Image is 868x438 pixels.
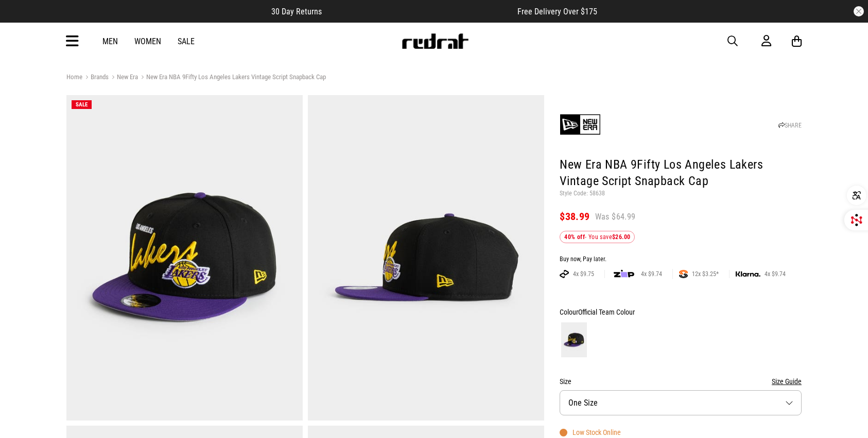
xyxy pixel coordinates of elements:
[736,271,760,277] img: KLARNA
[614,269,634,279] img: zip
[760,270,790,278] span: 4x $9.74
[560,157,802,190] h1: New Era NBA 9Fifty Los Angeles Lakers Vintage Script Snapback Cap
[342,6,497,16] iframe: Customer reviews powered by Trustpilot
[109,73,138,83] a: New Era
[178,36,195,46] a: Sale
[82,73,109,83] a: Brands
[560,190,802,198] p: Style Code: 58638
[560,231,635,243] div: - You save
[560,255,802,264] div: Buy now, Pay later.
[134,36,161,46] a: Women
[76,101,88,108] span: SALE
[778,122,802,129] a: SHARE
[679,270,688,278] img: SPLITPAY
[578,308,635,316] span: Official Team Colour
[271,7,322,16] span: 30 Day Returns
[308,95,544,421] img: New Era Nba 9fifty Los Angeles Lakers Vintage Script Snapback Cap in Multi
[564,233,585,241] b: 40% off
[560,306,802,318] div: Colour
[637,270,666,278] span: 4x $9.74
[568,398,598,408] span: One Size
[138,73,326,83] a: New Era NBA 9Fifty Los Angeles Lakers Vintage Script Snapback Cap
[517,7,597,16] span: Free Delivery Over $175
[66,73,82,81] a: Home
[401,33,469,49] img: Redrat logo
[66,95,303,421] img: New Era Nba 9fifty Los Angeles Lakers Vintage Script Snapback Cap in Multi
[560,270,569,278] img: AFTERPAY
[595,211,636,223] span: Was $64.99
[772,375,802,388] button: Size Guide
[612,233,630,241] b: $26.00
[569,270,598,278] span: 4x $9.75
[560,428,621,436] div: Low Stock Online
[688,270,723,278] span: 12x $3.25*
[560,210,589,223] span: $38.99
[560,390,802,415] button: One Size
[561,322,587,357] img: Official Team Colour
[560,375,802,388] div: Size
[560,104,601,145] img: New Era
[102,36,118,46] a: Men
